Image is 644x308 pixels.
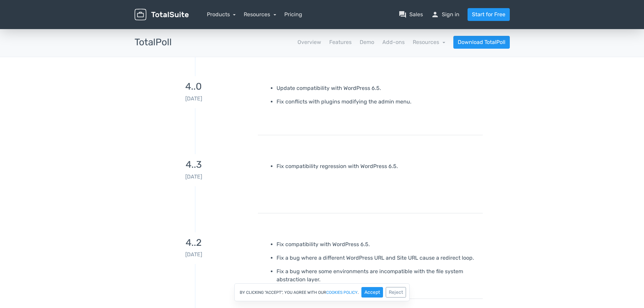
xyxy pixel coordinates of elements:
a: Overview [297,38,321,46]
p: [DATE] [135,95,253,103]
p: Fix a bug where some environments are incompatible with the file system abstraction layer. [277,267,478,284]
h3: TotalPoll [135,37,172,48]
p: Fix conflicts with plugins modifying the admin menu. [277,98,478,106]
span: person [431,10,439,19]
button: Accept [361,287,383,298]
p: Update compatibility with WordPress 6.5. [277,84,478,92]
button: Reject [386,287,406,298]
a: cookies policy [326,290,358,294]
a: Start for Free [468,8,510,21]
img: TotalSuite for WordPress [135,9,189,21]
p: [DATE] [135,251,253,259]
h3: 4..0 [135,81,253,92]
a: Download TotalPoll [453,36,510,49]
p: [DATE] [135,173,253,181]
p: Fix compatibility with WordPress 6.5. [277,240,478,248]
p: Fix compatibility regression with WordPress 6.5. [277,162,478,170]
a: personSign in [431,10,459,19]
a: Products [207,11,236,18]
a: Add-ons [382,38,405,46]
p: Fix a bug where a different WordPress URL and Site URL cause a redirect loop. [277,254,478,262]
a: Pricing [284,10,302,19]
a: Resources [413,39,445,45]
h3: 4..3 [135,160,253,170]
a: Resources [244,11,276,18]
a: Features [329,38,352,46]
a: Demo [360,38,374,46]
a: question_answerSales [399,10,423,19]
h3: 4..2 [135,238,253,248]
div: By clicking "Accept", you agree with our . [234,283,410,301]
span: question_answer [399,10,407,19]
